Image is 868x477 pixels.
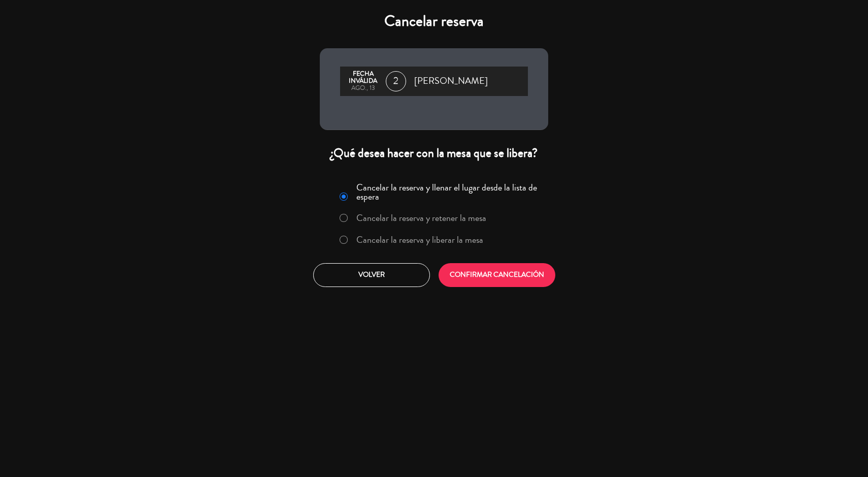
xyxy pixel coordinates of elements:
label: Cancelar la reserva y retener la mesa [356,213,486,222]
div: Fecha inválida [345,71,381,85]
div: ¿Qué desea hacer con la mesa que se libera? [320,145,548,161]
span: [PERSON_NAME] [414,74,488,89]
button: CONFIRMAR CANCELACIÓN [439,263,555,287]
button: Volver [313,263,430,287]
label: Cancelar la reserva y liberar la mesa [356,235,483,244]
div: ago., 13 [345,85,381,92]
label: Cancelar la reserva y llenar el lugar desde la lista de espera [356,183,542,201]
h4: Cancelar reserva [320,12,548,30]
span: 2 [386,71,406,91]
